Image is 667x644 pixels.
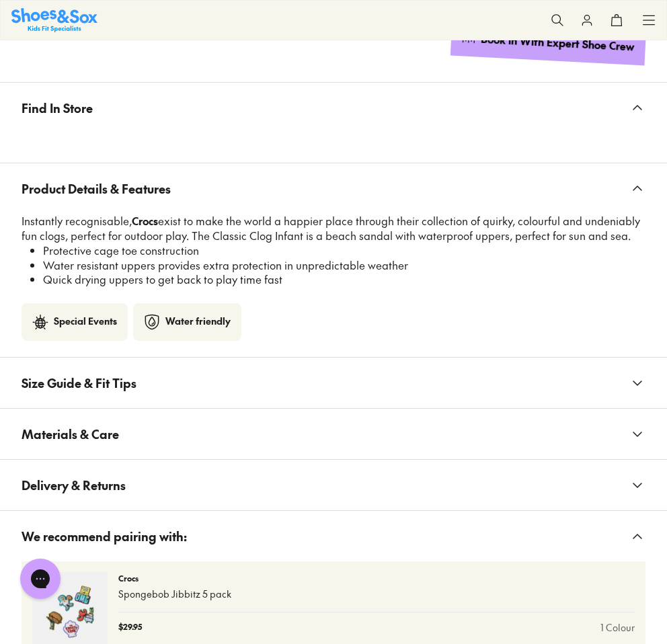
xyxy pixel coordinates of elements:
[11,8,97,32] a: Shoes & Sox
[118,620,142,635] p: $29.95
[22,414,119,454] span: Materials & Care
[22,133,645,147] iframe: Find in Store
[22,465,126,505] span: Delivery & Returns
[600,620,635,635] a: 1 Colour
[450,19,646,65] a: Book in With Expert Shoe Crew
[132,213,158,228] strong: Crocs
[13,554,67,604] iframe: Gorgias live chat messenger
[165,314,231,330] div: Water friendly
[43,243,645,258] li: Protective cage toe construction
[32,314,48,330] img: Type_occassion-party.svg
[22,214,645,243] p: Instantly recognisable, exist to make the world a happier place through their collection of quirk...
[118,572,635,584] p: Crocs
[43,272,645,287] li: Quick drying uppers to get back to play time fast
[43,258,645,273] li: Water resistant uppers provides extra protection in unpredictable weather
[22,516,187,556] span: We recommend pairing with:
[144,314,160,330] img: Type_material-water-friendly.svg
[22,88,93,128] span: Find In Store
[22,169,171,208] span: Product Details & Features
[22,363,136,403] span: Size Guide & Fit Tips
[11,8,97,32] img: SNS_Logo_Responsive.svg
[481,32,635,54] div: Book in With Expert Shoe Crew
[54,314,117,330] div: Special Events
[118,587,635,601] p: Spongebob Jibbitz 5 pack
